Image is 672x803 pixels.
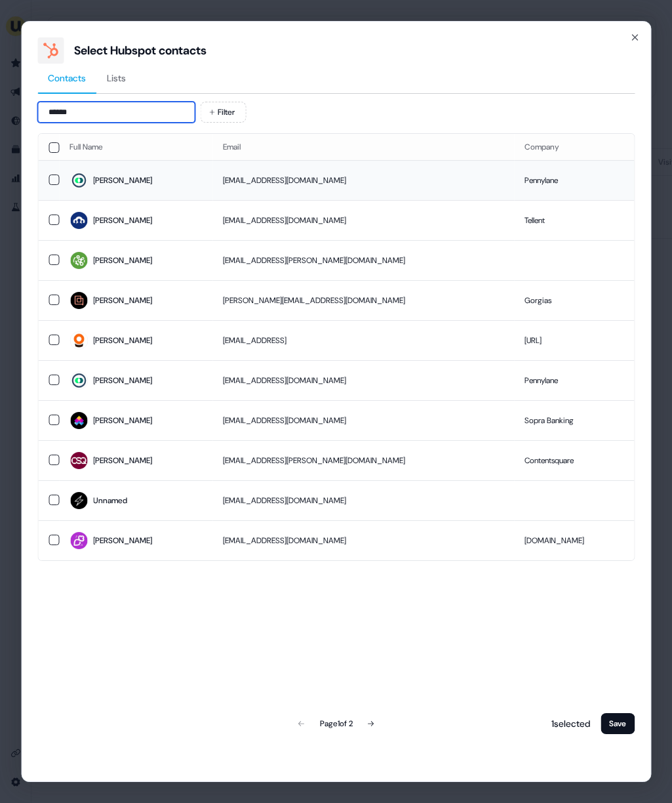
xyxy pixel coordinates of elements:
div: [PERSON_NAME] [93,254,152,267]
td: [EMAIL_ADDRESS][DOMAIN_NAME] [212,520,514,560]
p: 1 selected [546,717,590,730]
div: [PERSON_NAME] [93,294,152,307]
td: Contentsquare [514,440,634,480]
div: [PERSON_NAME] [93,414,152,427]
td: [PERSON_NAME][EMAIL_ADDRESS][DOMAIN_NAME] [212,280,514,320]
td: [EMAIL_ADDRESS][DOMAIN_NAME] [212,400,514,440]
td: [EMAIL_ADDRESS][DOMAIN_NAME] [212,360,514,400]
td: [EMAIL_ADDRESS][DOMAIN_NAME] [212,200,514,240]
div: [PERSON_NAME] [93,174,152,187]
div: Select Hubspot contacts [74,43,207,58]
span: Contacts [48,72,86,85]
div: [PERSON_NAME] [93,334,152,347]
div: [PERSON_NAME] [93,454,152,467]
div: [PERSON_NAME] [93,214,152,227]
div: [PERSON_NAME] [93,374,152,387]
td: Pennylane [514,160,634,200]
th: Company [514,134,634,160]
td: Gorgias [514,280,634,320]
span: Lists [107,72,126,85]
td: [EMAIL_ADDRESS][PERSON_NAME][DOMAIN_NAME] [212,240,514,280]
td: Pennylane [514,360,634,400]
th: Full Name [59,134,212,160]
td: [URL] [514,320,634,360]
button: Filter [200,102,246,123]
td: [DOMAIN_NAME] [514,520,634,560]
button: Save [601,713,635,734]
div: Page 1 of 2 [320,717,353,730]
div: Unnamed [93,494,127,507]
td: [EMAIL_ADDRESS][DOMAIN_NAME] [212,480,514,520]
td: [EMAIL_ADDRESS][DOMAIN_NAME] [212,160,514,200]
div: [PERSON_NAME] [93,534,152,547]
td: Tellent [514,200,634,240]
td: Sopra Banking [514,400,634,440]
td: [EMAIL_ADDRESS] [212,320,514,360]
th: Email [212,134,514,160]
td: [EMAIL_ADDRESS][PERSON_NAME][DOMAIN_NAME] [212,440,514,480]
